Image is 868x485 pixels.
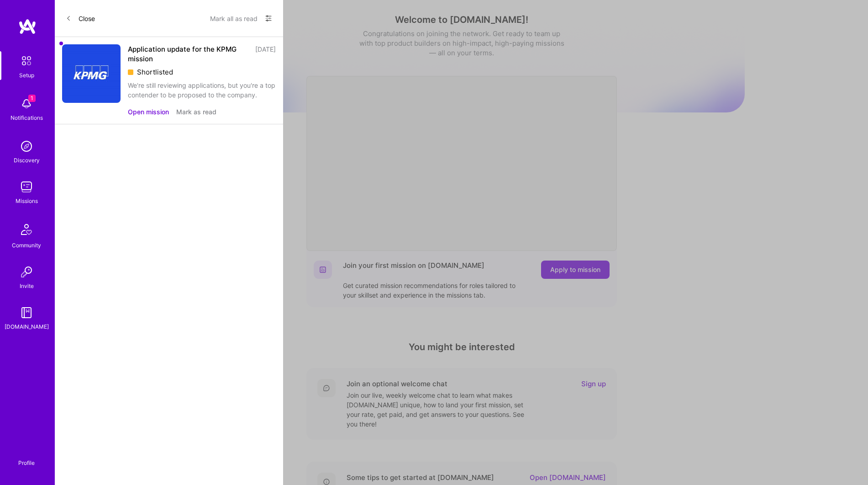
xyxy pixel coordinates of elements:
button: Close [66,11,95,26]
img: setup [17,51,36,70]
div: Missions [16,196,38,206]
div: [DATE] [255,44,276,64]
img: teamwork [17,178,36,196]
button: Mark all as read [210,11,258,26]
div: We're still reviewing applications, but you're a top contender to be proposed to the company. [128,80,276,100]
img: Company Logo [62,44,121,103]
div: Shortlisted [128,67,276,77]
img: discovery [17,137,36,155]
a: Profile [15,448,38,467]
span: 1 [28,95,36,102]
img: Community [16,219,37,240]
button: Mark as read [176,107,216,117]
div: Discovery [14,155,40,165]
img: Invite [17,263,36,281]
div: Invite [20,281,34,291]
button: Open mission [128,107,169,117]
div: Community [12,240,41,250]
div: [DOMAIN_NAME] [5,322,49,331]
div: Setup [19,70,34,80]
div: Application update for the KPMG mission [128,44,250,64]
div: Profile [18,458,35,467]
img: guide book [17,304,36,322]
img: bell [17,95,36,113]
img: logo [18,18,37,35]
div: Notifications [11,113,43,123]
